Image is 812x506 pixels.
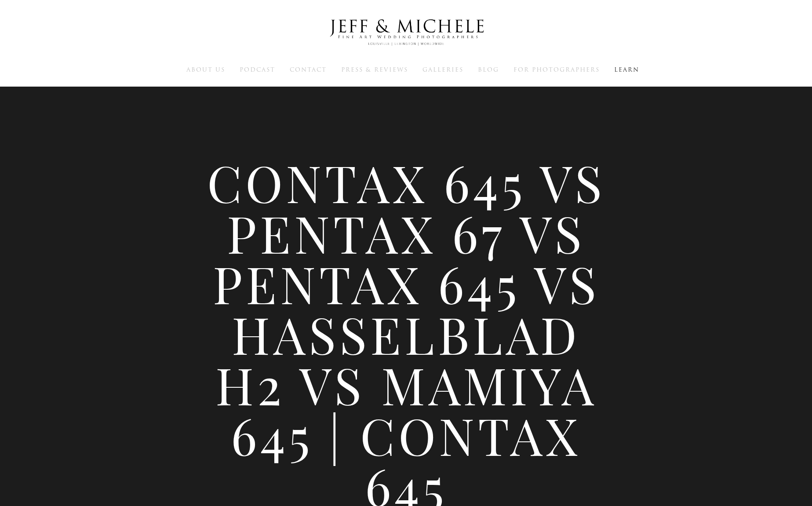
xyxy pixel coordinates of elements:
[478,66,499,73] a: Blog
[290,66,327,73] a: Contact
[614,66,639,73] a: Learn
[614,66,639,74] span: Learn
[422,66,463,74] span: Galleries
[422,66,463,73] a: Galleries
[240,66,275,74] span: Podcast
[341,66,408,74] span: Press & Reviews
[318,11,494,54] img: Louisville Wedding Photographers - Jeff & Michele Wedding Photographers
[240,66,275,73] a: Podcast
[341,66,408,73] a: Press & Reviews
[478,66,499,74] span: Blog
[186,66,225,73] a: About Us
[186,66,225,74] span: About Us
[513,66,600,73] a: For Photographers
[290,66,327,74] span: Contact
[513,66,600,74] span: For Photographers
